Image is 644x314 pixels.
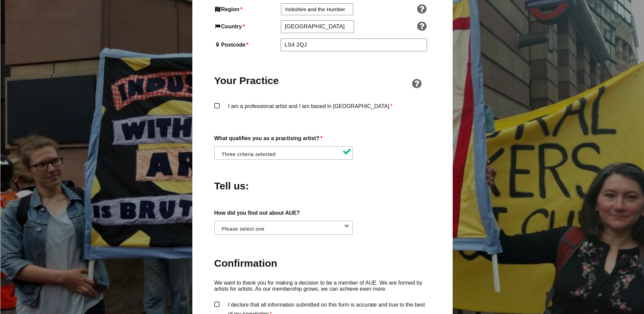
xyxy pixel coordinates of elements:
[214,179,279,192] h2: Tell us:
[214,74,279,87] h2: Your Practice
[214,102,431,122] label: I am a professional artist and I am based in [GEOGRAPHIC_DATA]
[214,257,431,270] h2: Confirmation
[214,22,280,31] label: Country
[214,5,280,14] label: Region
[214,208,431,217] label: How did you find out about AUE?
[214,134,431,143] label: What qualifies you as a practising artist?
[214,40,279,49] label: Postcode
[214,280,431,292] p: We want to thank you for making a decision to be a member of AUE. We are formed by artists for ar...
